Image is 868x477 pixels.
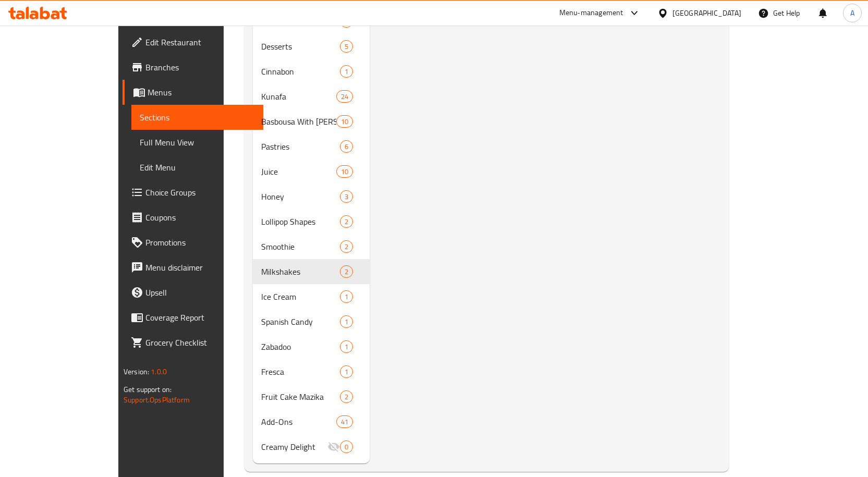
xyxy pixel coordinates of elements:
[261,115,336,128] span: Basbousa With [PERSON_NAME]
[261,340,340,353] span: Zabadoo
[850,7,854,19] span: A
[340,242,352,252] span: 2
[336,415,353,428] div: items
[336,90,353,103] div: items
[340,265,353,278] div: items
[124,393,190,407] a: Support.OpsPlatform
[340,65,353,78] div: items
[261,390,340,403] span: Fruit Cake Mazika
[145,211,255,224] span: Coupons
[123,280,263,305] a: Upsell
[340,267,352,277] span: 2
[261,140,340,153] span: Pastries
[123,330,263,355] a: Grocery Checklist
[340,40,353,53] div: items
[340,367,352,377] span: 1
[253,359,370,384] div: Fresca1
[253,59,370,84] div: Cinnabon1
[337,117,352,127] span: 10
[253,159,370,184] div: Juice10
[261,365,340,378] div: Fresca
[261,190,340,203] span: Honey
[253,134,370,159] div: Pastries6
[340,140,353,153] div: items
[253,259,370,284] div: Milkshakes2
[253,309,370,334] div: Spanish Candy1
[145,186,255,199] span: Choice Groups
[340,340,353,353] div: items
[327,441,340,453] svg: Inactive section
[123,205,263,230] a: Coupons
[340,392,352,402] span: 2
[140,111,255,124] span: Sections
[261,290,340,303] span: Ice Cream
[145,286,255,299] span: Upsell
[340,390,353,403] div: items
[261,215,340,228] span: Lollipop Shapes
[261,115,336,128] div: Basbousa With Ghee
[340,315,353,328] div: items
[123,30,263,55] a: Edit Restaurant
[253,234,370,259] div: Smoothie2
[340,217,352,227] span: 2
[253,409,370,434] div: Add-Ons41
[140,136,255,149] span: Full Menu View
[340,317,352,327] span: 1
[340,192,352,202] span: 3
[145,236,255,249] span: Promotions
[261,240,340,253] span: Smoothie
[145,261,255,274] span: Menu disclaimer
[261,415,336,428] span: Add-Ons
[340,142,352,152] span: 6
[261,265,340,278] span: Milkshakes
[145,311,255,324] span: Coverage Report
[123,305,263,330] a: Coverage Report
[340,190,353,203] div: items
[131,130,263,155] a: Full Menu View
[253,384,370,409] div: Fruit Cake Mazika2
[123,180,263,205] a: Choice Groups
[253,284,370,309] div: Ice Cream1
[340,441,353,453] div: items
[145,61,255,74] span: Branches
[123,230,263,255] a: Promotions
[140,161,255,174] span: Edit Menu
[261,315,340,328] span: Spanish Candy
[123,80,263,105] a: Menus
[336,115,353,128] div: items
[261,40,340,53] span: Desserts
[124,383,172,396] span: Get support on:
[337,417,352,427] span: 41
[261,165,336,178] span: Juice
[151,365,167,378] span: 1.0.0
[123,255,263,280] a: Menu disclaimer
[124,365,149,378] span: Version:
[145,36,255,48] span: Edit Restaurant
[253,109,370,134] div: Basbousa With [PERSON_NAME]10
[261,65,340,78] span: Cinnabon
[148,86,255,99] span: Menus
[340,442,352,452] span: 0
[253,184,370,209] div: Honey3
[336,165,353,178] div: items
[337,92,352,102] span: 24
[123,55,263,80] a: Branches
[261,90,336,103] span: Kunafa
[340,292,352,302] span: 1
[253,334,370,359] div: Zabadoo1
[261,441,327,453] div: Creamy Delight
[337,167,352,177] span: 10
[340,42,352,52] span: 5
